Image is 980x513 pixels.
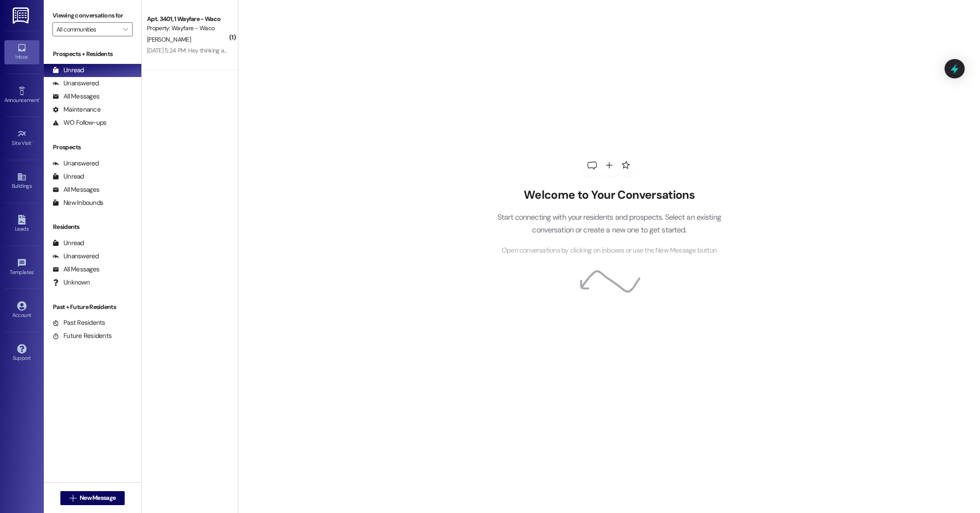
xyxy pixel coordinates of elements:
button: New Message [60,491,125,505]
img: ResiDesk Logo [13,7,31,24]
div: WO Follow-ups [52,118,106,127]
div: Unanswered [52,252,99,261]
div: Unanswered [52,159,99,168]
div: Past Residents [52,318,105,327]
div: Prospects [44,143,141,152]
div: Unread [52,66,84,75]
div: All Messages [52,92,99,101]
a: Site Visit • [4,126,39,150]
i:  [70,495,76,502]
h2: Welcome to Your Conversations [484,188,734,202]
span: • [39,96,40,102]
div: Unanswered [52,79,99,88]
a: Buildings [4,169,39,193]
div: Unread [52,172,84,181]
span: • [34,268,35,274]
div: Apt. 3401, 1 Wayfare - Waco [147,14,228,24]
div: Property: Wayfare - Waco [147,24,228,33]
span: Open conversations by clicking on inboxes or use the New Message button [502,245,717,256]
div: New Inbounds [52,198,103,207]
div: Future Residents [52,331,112,341]
span: [PERSON_NAME] [147,35,191,43]
a: Templates • [4,256,39,279]
div: Unread [52,239,84,248]
a: Inbox [4,40,39,64]
i:  [123,26,128,33]
a: Account [4,299,39,322]
input: All communities [56,22,119,36]
div: All Messages [52,265,99,274]
div: All Messages [52,185,99,194]
span: New Message [80,493,115,502]
label: Viewing conversations for [52,9,133,22]
div: Prospects + Residents [44,49,141,59]
a: Support [4,341,39,365]
div: [DATE] 5:24 PM: Hey thinking about getting a dog soon. How much is it per month again? [147,46,371,54]
div: Residents [44,222,141,232]
a: Leads [4,212,39,236]
div: Unknown [52,278,90,287]
div: Maintenance [52,105,101,114]
p: Start connecting with your residents and prospects. Select an existing conversation or create a n... [484,211,734,236]
div: Past + Future Residents [44,302,141,312]
span: • [31,139,33,145]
